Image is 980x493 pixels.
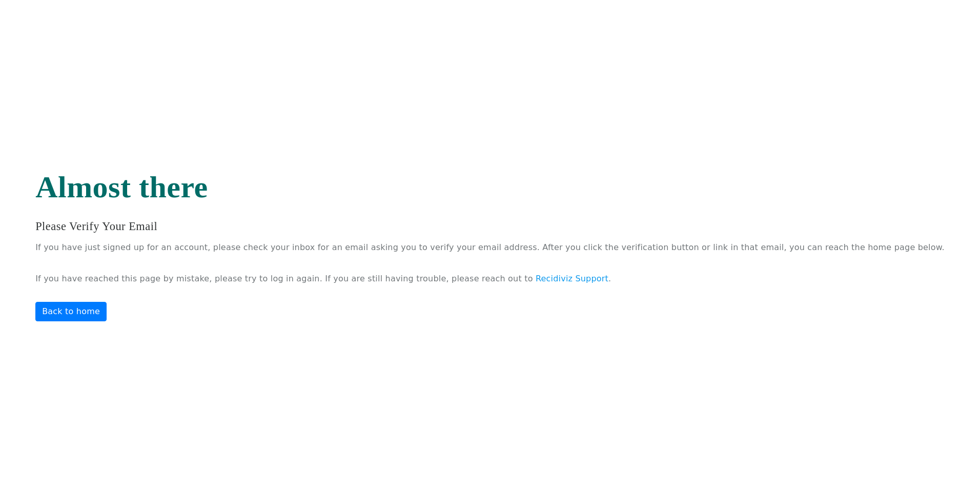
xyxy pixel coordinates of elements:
p: If you have reached this page by mistake, please try to log in again. If you are still having tro... [35,271,945,286]
h1: Almost there [35,172,945,202]
p: If you have just signed up for an account, please check your inbox for an email asking you to ver... [35,240,945,255]
h3: Please verify your email [35,218,945,235]
a: Recidiviz Support [536,274,608,283]
a: Back to home [35,302,107,321]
